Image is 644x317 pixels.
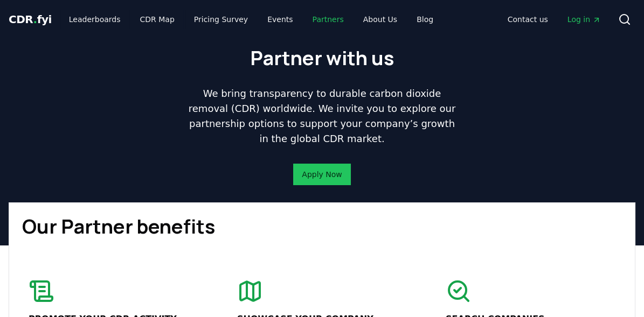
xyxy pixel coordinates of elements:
a: Log in [559,10,610,29]
a: Leaderboards [60,10,129,29]
span: CDR fyi [9,13,52,26]
span: Log in [567,14,601,25]
a: Events [259,10,301,29]
a: CDR Map [131,10,183,29]
a: CDR.fyi [9,12,52,27]
a: Pricing Survey [185,10,257,29]
nav: Main [499,10,610,29]
h1: Partner with us [250,47,394,69]
button: Apply Now [293,164,350,185]
a: About Us [355,10,406,29]
p: We bring transparency to durable carbon dioxide removal (CDR) worldwide. We invite you to explore... [184,86,460,146]
a: Blog [408,10,442,29]
nav: Main [60,10,442,29]
a: Contact us [499,10,557,29]
a: Apply Now [302,169,342,180]
h1: Our Partner benefits [22,216,622,237]
span: . [33,13,37,26]
a: Partners [304,10,352,29]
